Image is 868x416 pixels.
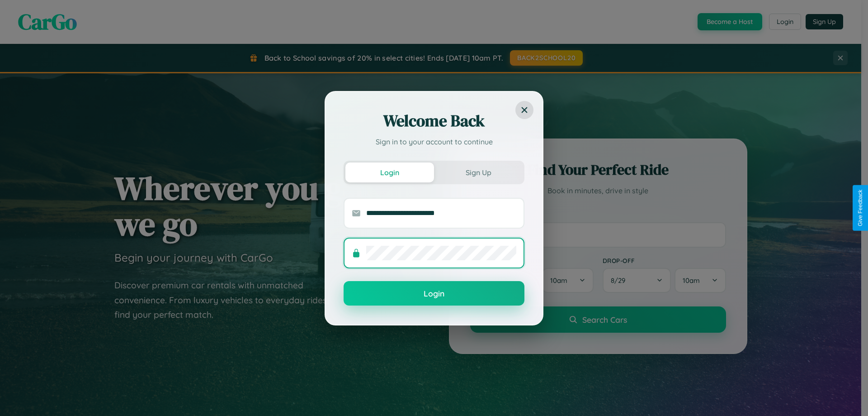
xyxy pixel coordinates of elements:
[857,190,863,226] div: Give Feedback
[345,163,434,182] button: Login
[344,110,524,132] h2: Welcome Back
[344,281,524,306] button: Login
[344,136,524,147] p: Sign in to your account to continue
[434,163,523,182] button: Sign Up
